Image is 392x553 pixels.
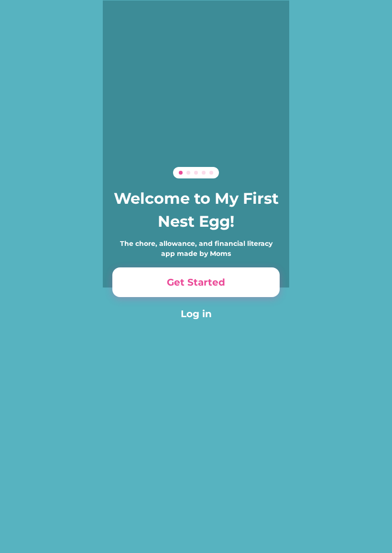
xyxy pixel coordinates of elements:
div: The chore, allowance, and financial literacy app made by Moms [112,239,280,259]
button: Get Started [112,267,280,297]
img: yH5BAEAAAAALAAAAAABAAEAAAIBRAA7 [137,40,255,158]
img: yH5BAEAAAAALAAAAAABAAEAAAIBRAA7 [135,12,257,31]
button: Log in [112,307,280,321]
h3: Welcome to My First Nest Egg! [112,187,280,233]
